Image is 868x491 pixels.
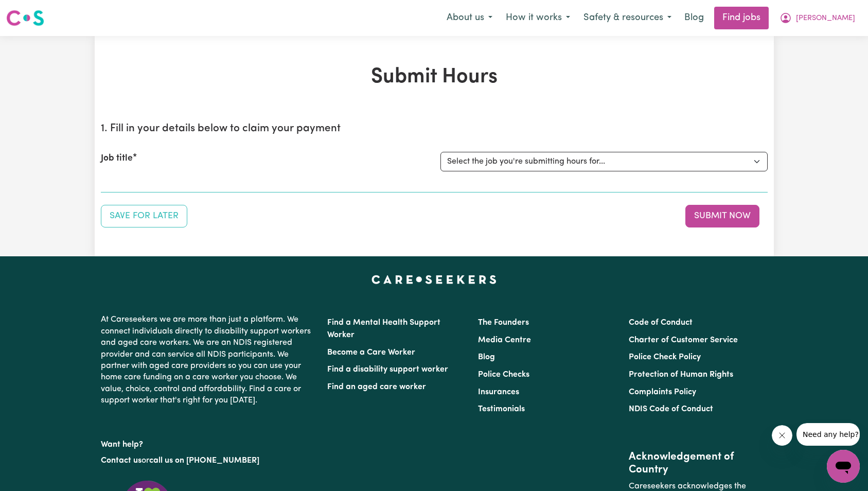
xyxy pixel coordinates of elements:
[327,348,415,357] a: Become a Care Worker
[101,205,187,227] button: Save your job report
[327,319,440,339] a: Find a Mental Health Support Worker
[101,65,768,90] h1: Submit Hours
[149,457,259,465] a: call us on [PHONE_NUMBER]
[629,336,738,344] a: Charter of Customer Service
[101,451,315,470] p: or
[796,423,860,446] iframe: Message from company
[6,6,44,30] a: Careseekers logo
[499,7,577,29] button: How it works
[629,353,701,361] a: Police Check Policy
[478,388,519,396] a: Insurances
[101,457,141,465] a: Contact us
[478,371,529,379] a: Police Checks
[629,319,693,327] a: Code of Conduct
[714,7,769,29] a: Find jobs
[101,435,315,450] p: Want help?
[101,310,315,410] p: At Careseekers we are more than just a platform. We connect individuals directly to disability su...
[478,319,529,327] a: The Founders
[478,336,531,344] a: Media Centre
[629,451,767,477] h2: Acknowledgement of Country
[772,425,792,446] iframe: Close message
[678,7,710,29] a: Blog
[773,7,862,29] button: My Account
[6,9,44,27] img: Careseekers logo
[827,450,860,483] iframe: Button to launch messaging window
[101,122,768,135] h2: 1. Fill in your details below to claim your payment
[478,353,495,361] a: Blog
[327,383,426,391] a: Find an aged care worker
[629,405,713,413] a: NDIS Code of Conduct
[440,7,499,29] button: About us
[629,388,696,396] a: Complaints Policy
[577,7,678,29] button: Safety & resources
[629,371,733,379] a: Protection of Human Rights
[478,405,525,413] a: Testimonials
[101,152,133,165] label: Job title
[327,365,448,374] a: Find a disability support worker
[796,13,855,24] span: [PERSON_NAME]
[685,205,759,227] button: Submit your job report
[371,275,497,283] a: Careseekers home page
